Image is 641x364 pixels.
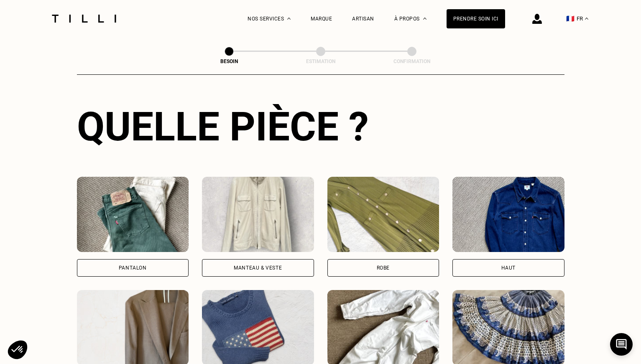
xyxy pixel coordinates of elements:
div: Manteau & Veste [234,265,282,270]
a: Prendre soin ici [447,9,505,28]
div: Quelle pièce ? [77,103,564,150]
div: Confirmation [370,59,454,64]
img: menu déroulant [585,18,588,20]
img: Tilli retouche votre Haut [452,177,564,252]
div: Pantalon [119,265,147,270]
img: Menu déroulant [287,18,291,20]
div: Estimation [279,59,363,64]
img: Tilli retouche votre Robe [327,177,439,252]
img: Tilli retouche votre Manteau & Veste [202,177,314,252]
a: Marque [311,16,332,22]
div: Haut [501,265,516,270]
div: Besoin [187,59,271,64]
a: Artisan [352,16,374,22]
img: icône connexion [532,14,542,24]
img: Menu déroulant à propos [423,18,426,20]
img: Logo du service de couturière Tilli [49,15,119,23]
span: 🇫🇷 [566,15,575,23]
img: Tilli retouche votre Pantalon [77,177,189,252]
div: Robe [377,265,390,270]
